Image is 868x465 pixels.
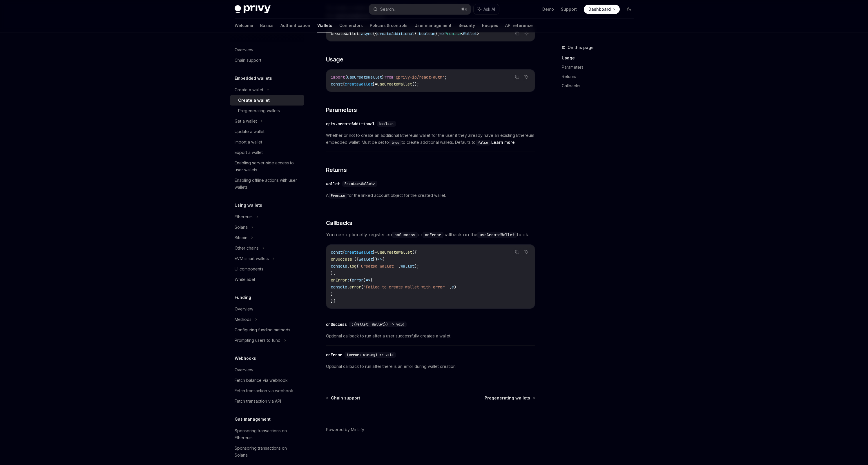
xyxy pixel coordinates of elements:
[345,75,347,80] span: {
[230,304,304,314] a: Overview
[345,250,373,255] span: createWallet
[384,75,394,80] span: from
[331,264,347,269] span: console
[317,19,332,32] a: Wallets
[482,19,498,32] a: Recipes
[235,245,259,252] div: Other chains
[235,266,263,273] div: UI components
[474,4,499,14] button: Ask AI
[562,72,638,81] a: Returns
[238,97,270,104] div: Create a wallet
[230,45,304,55] a: Overview
[326,333,535,339] span: Optional callback to run after a user successfully creates a wallet.
[412,81,419,87] span: ();
[435,31,440,36] span: })
[562,53,638,63] a: Usage
[351,322,404,327] span: ({wallet: Wallet}) => void
[235,224,248,231] div: Solana
[326,181,340,187] div: wallet
[235,46,253,53] div: Overview
[235,377,288,384] div: Fetch balance via webhook
[584,5,620,14] a: Dashboard
[389,140,402,146] code: true
[459,19,475,32] a: Security
[361,31,373,36] span: async
[352,277,363,283] span: error
[327,395,360,401] a: Chain support
[347,75,382,80] span: useCreateWallet
[326,427,364,433] a: Powered by Mintlify
[235,159,301,173] div: Enabling server-side access to user wallets
[349,264,356,269] span: log
[326,192,535,199] span: A for the linked account object for the created wallet.
[354,257,359,262] span: ({
[392,232,418,238] code: onSuccess
[235,355,256,362] h5: Webhooks
[331,257,352,262] span: onSuccess
[230,375,304,386] a: Fetch balance via webhook
[326,166,347,174] span: Returns
[235,75,272,82] h5: Embedded wallets
[235,306,253,313] div: Overview
[363,277,366,283] span: )
[235,337,280,344] div: Prompting users to fund
[363,284,449,290] span: 'Failed to create wallet with error '
[230,106,304,116] a: Pregenerating wallets
[235,326,290,333] div: Configuring funding methods
[380,6,396,13] div: Search...
[414,264,419,269] span: );
[331,270,336,276] span: },
[331,81,343,87] span: const
[624,5,634,14] button: Toggle dark mode
[419,31,435,36] span: boolean
[343,250,345,255] span: {
[230,175,304,192] a: Enabling offline actions with user wallets
[230,426,304,443] a: Sponsoring transactions on Ethereum
[235,427,301,441] div: Sponsoring transactions on Ethereum
[401,264,414,269] span: wallet
[345,81,373,87] span: createWallet
[562,81,638,90] a: Callbacks
[347,264,349,269] span: .
[347,353,394,357] span: (error: string) => void
[230,95,304,106] a: Create a wallet
[235,139,262,146] div: Import a wallet
[235,202,262,209] h5: Using wallets
[373,257,377,262] span: })
[230,147,304,158] a: Export a wallet
[370,19,407,32] a: Policies & controls
[230,274,304,285] a: Whitelabel
[377,81,412,87] span: useCreateWallet
[331,395,360,401] span: Chain support
[235,86,263,93] div: Create a wallet
[235,213,253,220] div: Ethereum
[476,140,490,146] code: false
[329,193,347,199] code: Promise
[477,31,479,36] span: >
[230,158,304,175] a: Enabling server-side access to user wallets
[505,19,533,32] a: API reference
[326,230,535,239] span: You can optionally register an or callback on the hook.
[235,416,271,423] h5: Gas management
[359,264,398,269] span: 'Created wallet '
[445,31,461,36] span: Promise
[523,248,530,256] button: Ask AI
[230,264,304,274] a: UI components
[379,121,394,126] span: boolean
[445,75,447,80] span: ;
[331,284,347,290] span: console
[331,291,333,297] span: }
[326,352,342,358] div: onError
[230,386,304,396] a: Fetch transaction via webhook
[230,396,304,406] a: Fetch transaction via API
[449,284,452,290] span: ,
[326,219,352,227] span: Callbacks
[326,132,535,146] span: Whether or not to create an additional Ethereum wallet for the user if they already have an exist...
[461,31,463,36] span: <
[542,6,554,12] a: Demo
[331,277,347,283] span: onError
[349,277,352,283] span: (
[377,31,414,36] span: createAdditional
[230,443,304,460] a: Sponsoring transactions on Solana
[230,325,304,335] a: Configuring funding methods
